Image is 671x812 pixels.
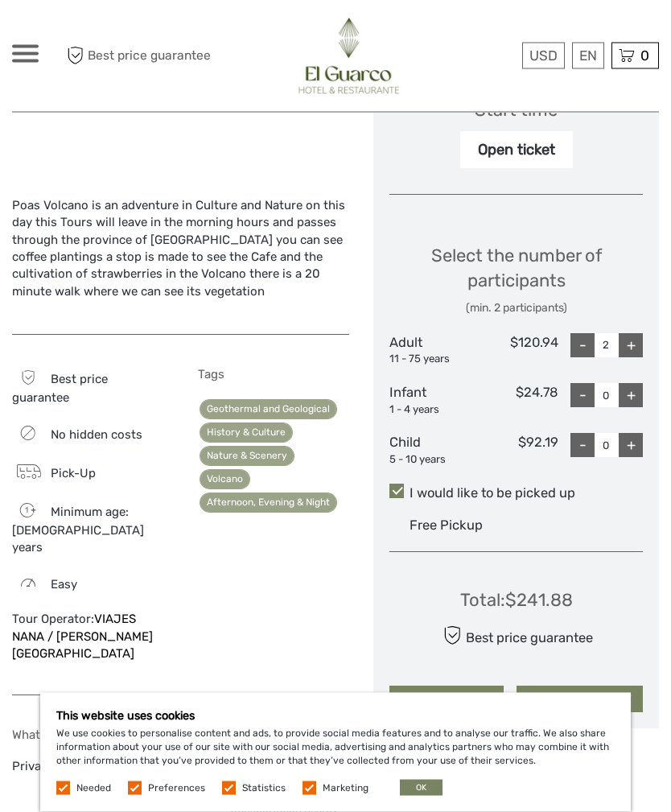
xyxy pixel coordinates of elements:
[389,434,474,468] div: Child
[570,434,595,458] div: -
[474,384,558,418] div: $24.78
[474,434,558,468] div: $92.19
[40,693,631,812] div: We use cookies to personalise content and ads, to provide social media features and to analyse ou...
[389,244,643,317] div: Select the number of participants
[12,612,153,662] a: VIAJES NANA / [PERSON_NAME] [GEOGRAPHIC_DATA]
[14,505,38,517] span: 1
[12,373,108,406] span: Best price guarantee
[389,352,474,368] div: 11 - 75 years
[400,780,443,796] button: OK
[12,728,164,743] h5: What is included
[12,612,164,663] div: Tour Operator:
[389,334,474,368] div: Adult
[51,578,77,592] span: Easy
[619,334,643,358] div: +
[56,709,615,723] h5: This website uses cookies
[572,43,604,69] div: EN
[200,493,337,513] a: Afternoon, Evening & Night
[529,47,558,64] span: USD
[619,434,643,458] div: +
[410,518,483,534] span: Free Pickup
[389,686,504,714] button: ADD TO CART
[389,453,474,468] div: 5 - 10 years
[200,447,294,467] a: Nature & Scenery
[389,403,474,418] div: 1 - 4 years
[198,368,350,382] h5: Tags
[76,781,111,795] label: Needed
[51,467,96,481] span: Pick-Up
[323,781,368,795] label: Marketing
[638,47,652,64] span: 0
[185,25,204,44] button: Open LiveChat chat widget
[51,428,142,443] span: No hidden costs
[148,781,205,795] label: Preferences
[389,384,474,418] div: Infant
[242,781,286,795] label: Statistics
[200,470,250,490] a: Volcano
[570,384,595,408] div: -
[12,198,349,319] div: Poas Volcano is an adventure in Culture and Nature on this day this Tours will leave in the morni...
[63,43,211,69] span: Best price guarantee
[12,505,144,555] span: Minimum age: [DEMOGRAPHIC_DATA] years
[460,132,573,169] div: Open ticket
[389,484,643,504] label: I would like to be picked up
[570,334,595,358] div: -
[619,384,643,408] div: +
[517,686,643,714] button: EXPRESS CHECKOUT
[23,28,182,41] p: We're away right now. Please check back later!
[200,423,293,443] a: History & Culture
[200,400,337,420] a: Geothermal and Geological
[295,16,401,96] img: 2782-2b89c085-be33-434c-aeab-2def2f8264ce_logo_big.jpg
[460,588,573,613] div: Total : $241.88
[474,334,558,368] div: $120.94
[389,301,643,317] div: (min. 2 participants)
[439,622,593,650] div: Best price guarantee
